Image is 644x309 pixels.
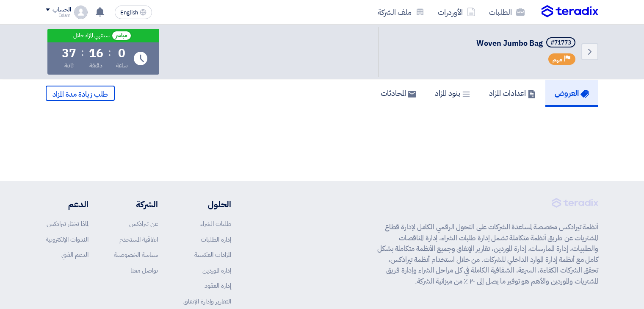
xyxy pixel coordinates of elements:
[74,6,88,19] img: profile_test.png
[118,47,125,59] div: 0
[183,297,231,306] a: التقارير وإدارة الإنفاق
[476,37,543,49] span: Woven Jumbo Bag
[114,250,158,259] a: سياسة الخصوصية
[47,219,88,228] a: لماذا تختار تيرادكس
[46,13,71,18] div: Eslam
[89,61,102,70] div: دقيقة
[129,219,158,228] a: عن تيرادكس
[108,45,111,60] div: :
[53,89,108,100] span: طلب زيادة مدة المزاد
[377,222,598,287] p: أنظمة تيرادكس مخصصة لمساعدة الشركات على التحول الرقمي الكامل لإدارة قطاع المشتريات عن طريق أنظمة ...
[64,61,74,70] div: ثانية
[371,80,426,107] a: المحادثات
[89,47,103,59] div: 16
[61,250,88,259] a: الدعم الفني
[381,88,416,98] h5: المحادثات
[202,266,231,275] a: إدارة الموردين
[489,88,536,98] h5: اعدادات المزاد
[115,6,152,19] button: English
[553,56,562,64] span: مهم
[62,47,76,59] div: 37
[120,10,138,16] span: English
[116,61,128,70] div: ساعة
[114,198,158,211] li: الشركة
[183,198,231,211] li: الحلول
[482,2,531,22] a: الطلبات
[542,5,598,18] img: Teradix logo
[550,40,571,46] div: #71773
[205,281,231,290] a: إدارة العقود
[476,37,577,49] h5: Woven Jumbo Bag
[111,31,132,41] span: مباشر
[431,2,482,22] a: الأوردرات
[545,80,598,107] a: العروض
[201,235,231,244] a: إدارة الطلبات
[46,198,88,211] li: الدعم
[46,235,88,244] a: الندوات الإلكترونية
[81,45,84,60] div: :
[130,266,158,275] a: تواصل معنا
[73,32,110,39] div: سينتهي المزاد خلال
[46,86,115,101] button: طلب زيادة مدة المزاد
[53,6,71,14] div: الحساب
[194,250,231,259] a: المزادات العكسية
[435,88,470,98] h5: بنود المزاد
[555,88,589,98] h5: العروض
[200,219,231,228] a: طلبات الشراء
[480,80,545,107] a: اعدادات المزاد
[426,80,480,107] a: بنود المزاد
[119,235,158,244] a: اتفاقية المستخدم
[371,2,431,22] a: ملف الشركة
